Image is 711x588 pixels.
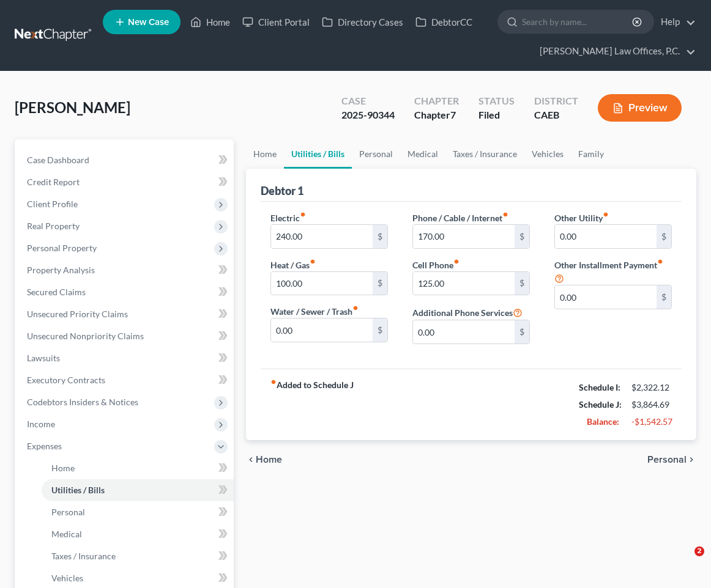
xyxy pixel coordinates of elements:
a: Medical [400,139,445,169]
a: Case Dashboard [17,149,234,171]
button: Preview [598,94,682,122]
span: Utilities / Bills [51,485,105,495]
label: Heat / Gas [270,259,316,271]
i: fiber_manual_record [603,211,609,218]
iframe: Intercom live chat [669,546,699,576]
i: fiber_manual_record [453,259,460,265]
span: Personal [647,455,687,465]
i: fiber_manual_record [657,259,663,265]
strong: Balance: [587,416,619,427]
a: DebtorCC [409,11,478,33]
a: Secured Claims [17,281,234,303]
a: Utilities / Bills [284,139,352,169]
div: Case [341,94,395,108]
button: chevron_left Home [246,455,282,465]
i: chevron_left [246,455,256,465]
div: $ [373,318,387,342]
a: Property Analysis [17,259,234,281]
input: -- [271,318,373,342]
a: Utilities / Bills [42,479,234,501]
a: Unsecured Priority Claims [17,303,234,325]
a: Executory Contracts [17,369,234,391]
i: fiber_manual_record [310,259,316,265]
span: Real Property [27,221,80,231]
a: Personal [352,139,400,169]
a: Taxes / Insurance [445,139,524,169]
i: fiber_manual_record [502,211,508,218]
input: -- [413,272,515,295]
div: $ [657,285,671,309]
span: New Case [128,18,169,27]
i: fiber_manual_record [300,211,306,218]
a: Credit Report [17,171,234,193]
input: -- [271,225,373,248]
div: District [534,94,578,108]
span: Personal [51,507,85,517]
span: Property Analysis [27,265,95,275]
input: -- [555,285,657,309]
input: -- [555,225,657,248]
strong: Added to Schedule J [270,379,354,430]
a: Home [246,139,284,169]
div: 2025-90344 [341,108,395,122]
span: Personal Property [27,243,97,253]
span: Case Dashboard [27,155,89,165]
label: Phone / Cable / Internet [412,211,508,224]
div: Debtor 1 [261,183,303,198]
a: Taxes / Insurance [42,545,234,567]
input: -- [413,320,515,344]
div: Filed [478,108,515,122]
div: $2,322.12 [631,381,672,394]
div: $ [515,272,529,295]
span: Expenses [27,441,62,451]
span: Home [51,463,75,473]
a: Home [184,11,236,33]
span: 2 [694,546,704,556]
a: Unsecured Nonpriority Claims [17,325,234,347]
a: Directory Cases [316,11,409,33]
label: Other Utility [554,211,609,224]
label: Electric [270,211,306,224]
div: $ [373,225,387,248]
div: $ [373,272,387,295]
label: Cell Phone [412,259,460,271]
input: -- [413,225,515,248]
span: Credit Report [27,177,80,187]
span: Unsecured Nonpriority Claims [27,331,144,341]
div: $ [515,225,529,248]
i: chevron_right [687,455,696,465]
span: Client Profile [27,199,78,209]
div: $ [515,320,529,344]
span: Taxes / Insurance [51,551,116,561]
button: Personal chevron_right [647,455,696,465]
div: Chapter [414,94,459,108]
input: Search by name... [522,10,634,33]
a: Personal [42,501,234,523]
span: [PERSON_NAME] [15,98,130,116]
div: CAEB [534,108,578,122]
span: Unsecured Priority Claims [27,309,128,319]
a: Family [571,139,611,169]
span: Medical [51,529,82,539]
label: Additional Phone Services [412,305,523,320]
div: $3,864.69 [631,399,672,411]
i: fiber_manual_record [352,305,359,311]
strong: Schedule J: [579,399,622,410]
div: $ [657,225,671,248]
a: Home [42,457,234,479]
div: -$1,542.57 [631,416,672,428]
span: Codebtors Insiders & Notices [27,397,138,407]
span: Lawsuits [27,353,60,363]
div: Status [478,94,515,108]
label: Water / Sewer / Trash [270,305,359,318]
span: Secured Claims [27,287,86,297]
a: Client Portal [236,11,316,33]
span: 7 [450,109,456,120]
label: Other Installment Payment [554,259,663,271]
span: Home [256,455,282,465]
span: Executory Contracts [27,375,105,385]
span: Income [27,419,55,429]
a: Lawsuits [17,347,234,369]
div: Chapter [414,108,459,122]
span: Vehicles [51,573,83,583]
